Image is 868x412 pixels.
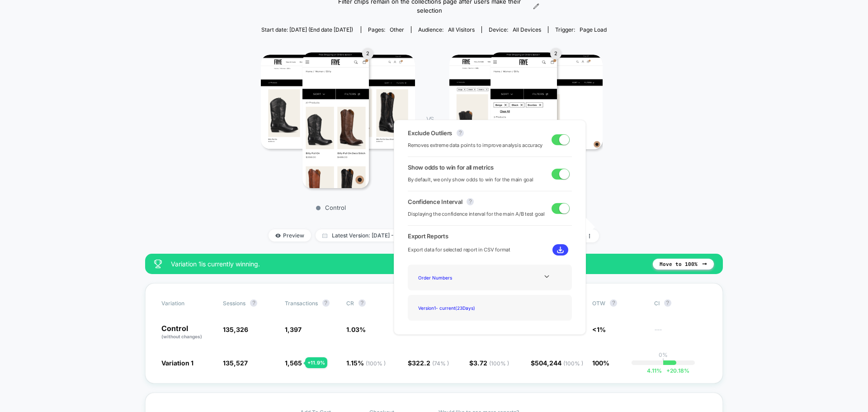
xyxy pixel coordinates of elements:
span: ( 100 % ) [489,360,509,367]
img: Control 1 [261,55,415,149]
span: Device: [481,26,548,33]
button: ? [322,299,330,307]
span: all devices [513,26,541,33]
span: <1% [592,326,606,333]
span: $ [531,359,583,367]
div: 2 [550,48,561,59]
span: ( 100 % ) [366,360,386,367]
span: Variation 1 is currently winning. [171,260,643,268]
span: Transactions [285,300,318,307]
span: Show odds to win for all metrics [408,164,494,171]
div: Trigger: [555,26,607,33]
span: Export data for selected report in CSV format [408,246,510,254]
span: Export Reports [408,232,572,240]
span: Sessions [223,300,245,307]
span: Page Load [580,26,607,33]
button: ? [457,129,464,137]
span: 20.18 % [662,367,689,374]
span: (without changes) [161,334,202,339]
span: Variation 1 [161,359,193,367]
span: 100% [592,359,609,367]
span: 322.2 [412,359,449,367]
span: By default, we only show odds to win for the main goal [408,175,533,184]
span: Confidence Interval [408,198,462,205]
p: Control [161,325,214,340]
img: success_star [154,260,162,268]
button: ? [664,299,671,307]
img: Variation 1 main [491,52,557,188]
span: 135,527 [223,359,248,367]
span: CR [346,300,354,307]
button: Move to 100% [653,259,714,270]
span: 1,565 [285,359,302,367]
span: 1,397 [285,326,302,333]
span: Removes extreme data points to improve analysis accuracy [408,141,542,150]
span: $ [469,359,509,367]
span: Exclude Outliers [408,129,452,137]
span: ( 74 % ) [432,360,449,367]
img: Variation 1 1 [449,55,603,149]
p: | [662,358,664,365]
span: 3.72 [473,359,509,367]
span: Preview [269,229,311,242]
span: All Visitors [448,26,475,33]
span: OTW [592,299,642,307]
span: ( 100 % ) [563,360,583,367]
span: 135,326 [223,326,248,333]
span: $ [408,359,449,367]
button: ? [250,299,257,307]
p: 0% [659,351,668,358]
img: Control main [302,52,369,188]
button: ? [467,198,474,205]
p: Control [254,204,408,211]
img: calendar [322,233,327,238]
span: --- [654,327,707,340]
button: ? [610,299,617,307]
div: Pages: [368,26,404,33]
span: 4.11 % [647,367,662,374]
img: download [557,246,564,253]
div: + 11.9 % [305,357,327,368]
div: Audience: [418,26,475,33]
div: Order Numbers [415,271,487,284]
div: 2 [362,48,373,59]
span: 1.03 % [346,326,366,333]
span: 1.15 % [346,359,386,367]
span: CI [654,299,704,307]
span: 504,244 [535,359,583,367]
span: Variation [161,299,211,307]
span: Latest Version: [DATE] - [DATE] [316,229,429,242]
span: other [390,26,404,33]
span: Displaying the confidence interval for the main A/B test goal [408,210,545,218]
div: Version 1 - current ( 23 Days) [415,302,487,314]
span: Start date: [DATE] (End date [DATE]) [261,26,353,33]
button: ? [359,299,366,307]
span: + [666,367,670,374]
